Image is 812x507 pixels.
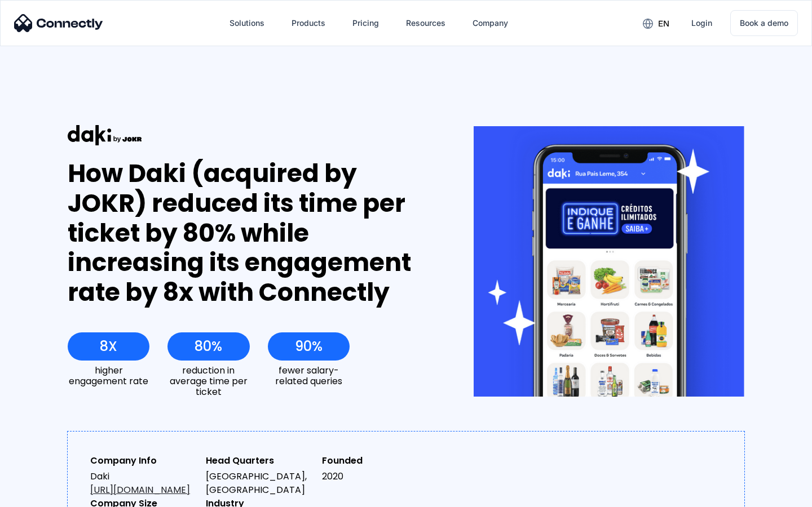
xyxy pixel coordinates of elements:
a: Pricing [343,10,388,37]
a: Login [682,10,721,37]
div: Company [473,15,508,31]
div: fewer salary-related queries [268,365,350,386]
div: Login [691,15,712,31]
div: 90% [295,339,323,354]
div: Resources [406,15,445,31]
div: Pricing [352,15,379,31]
img: Connectly Logo [14,14,103,32]
div: Founded [322,454,429,468]
a: [URL][DOMAIN_NAME] [90,483,190,496]
div: 2020 [322,470,429,483]
div: 8X [100,339,117,354]
div: reduction in average time per ticket [167,365,249,398]
div: [GEOGRAPHIC_DATA], [GEOGRAPHIC_DATA] [206,470,312,497]
div: 80% [195,339,222,354]
div: Products [292,15,325,31]
div: en [658,16,669,32]
aside: Language selected: English [11,487,68,503]
div: Head Quarters [206,454,312,468]
div: Daki [90,470,197,497]
div: Solutions [230,15,264,31]
div: higher engagement rate [68,365,149,386]
div: How Daki (acquired by JOKR) reduced its time per ticket by 80% while increasing its engagement ra... [68,159,433,308]
div: Company Info [90,454,197,468]
ul: Language list [23,487,68,503]
a: Book a demo [730,10,798,36]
